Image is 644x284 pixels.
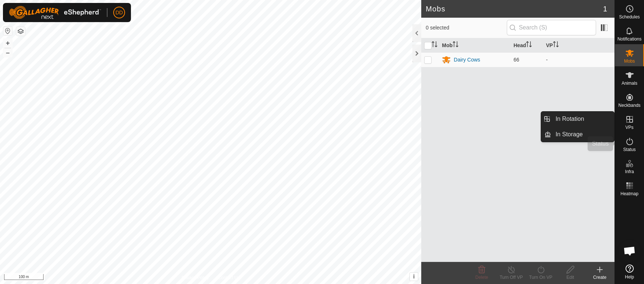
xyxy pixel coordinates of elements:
[620,192,638,196] span: Heatmap
[16,27,25,36] button: Map Layers
[9,6,101,19] img: Gallagher Logo
[623,147,636,152] span: Status
[526,42,532,48] p-sorticon: Activate to sort
[553,42,559,48] p-sorticon: Activate to sort
[543,52,614,67] td: -
[619,240,641,262] div: Open chat
[3,48,12,57] button: –
[625,125,633,130] span: VPs
[625,169,634,174] span: Infra
[618,103,640,108] span: Neckbands
[413,273,415,280] span: i
[513,57,519,63] span: 66
[526,274,555,281] div: Turn On VP
[541,127,614,142] li: In Storage
[410,273,418,281] button: i
[3,39,12,48] button: +
[475,275,488,280] span: Delete
[115,9,123,17] span: DD
[555,130,583,139] span: In Storage
[551,112,614,126] a: In Rotation
[510,38,543,53] th: Head
[617,37,641,41] span: Notifications
[603,3,607,14] span: 1
[585,274,614,281] div: Create
[181,274,209,281] a: Privacy Policy
[551,127,614,142] a: In Storage
[555,115,584,123] span: In Rotation
[218,274,240,281] a: Contact Us
[543,38,614,53] th: VP
[432,42,437,48] p-sorticon: Activate to sort
[541,112,614,126] li: In Rotation
[426,24,506,32] span: 0 selected
[625,275,634,279] span: Help
[454,56,480,64] div: Dairy Cows
[615,262,644,282] a: Help
[619,15,640,19] span: Schedules
[439,38,510,53] th: Mob
[496,274,526,281] div: Turn Off VP
[3,27,12,35] button: Reset Map
[453,42,458,48] p-sorticon: Activate to sort
[622,81,637,85] span: Animals
[555,274,585,281] div: Edit
[624,59,635,63] span: Mobs
[507,20,596,35] input: Search (S)
[426,4,603,13] h2: Mobs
